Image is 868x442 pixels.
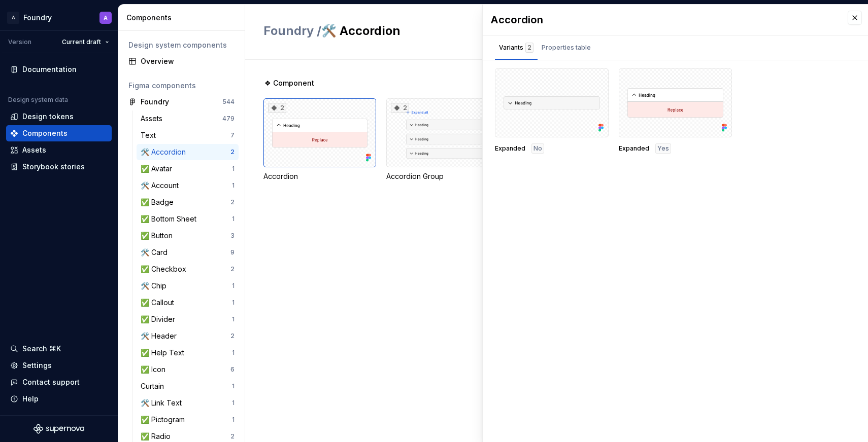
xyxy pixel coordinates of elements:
[128,40,235,50] div: Design system components
[6,108,112,125] a: Design tokens
[141,214,201,224] div: ✅ Bottom Sheet
[124,94,239,110] a: Foundry544
[141,130,160,140] div: Text
[6,374,112,390] button: Contact support
[22,377,80,387] div: Contact support
[268,103,286,113] div: 2
[141,314,179,324] div: ✅ Divider
[141,381,168,391] div: Curtain
[230,365,235,374] div: 6
[137,228,239,244] a: ✅ Button3
[491,13,838,27] div: Accordion
[8,96,68,104] div: Design system data
[222,98,235,106] div: 544
[141,56,235,66] div: Overview
[232,282,235,290] div: 1
[22,145,46,155] div: Assets
[499,43,533,53] div: Variants
[141,431,175,441] div: ✅ Radio
[137,328,239,344] a: 🛠️ Header2
[232,399,235,407] div: 1
[137,161,239,177] a: ✅ Avatar1
[137,177,239,194] a: 🛠️ Account1
[525,43,533,53] div: 2
[495,144,525,153] span: Expanded
[230,131,235,139] div: 7
[22,64,77,75] div: Documentation
[6,391,112,407] button: Help
[230,432,235,440] div: 2
[137,194,239,210] a: ✅ Badge2
[141,364,170,375] div: ✅ Icon
[2,7,116,28] button: AFoundryA
[232,215,235,223] div: 1
[141,114,166,124] div: Assets
[141,264,190,274] div: ✅ Checkbox
[6,142,112,158] a: Assets
[137,110,239,127] a: Assets479
[141,97,169,107] div: Foundry
[141,398,186,408] div: 🛠️ Link Text
[533,144,542,153] span: No
[264,78,314,88] span: ❖ Component
[23,13,52,23] div: Foundry
[230,198,235,206] div: 2
[263,23,706,39] h2: 🛠️ Accordion
[137,278,239,294] a: 🛠️ Chip1
[230,332,235,340] div: 2
[22,344,61,354] div: Search ⌘K
[137,412,239,428] a: ✅ Pictogram1
[232,299,235,307] div: 1
[137,144,239,160] a: 🛠️ Accordion2
[6,341,112,357] button: Search ⌘K
[232,165,235,173] div: 1
[137,294,239,311] a: ✅ Callout1
[137,127,239,143] a: Text7
[230,148,235,156] div: 2
[619,144,649,153] span: Expanded
[22,112,74,122] div: Design tokens
[230,248,235,256] div: 9
[391,103,409,113] div: 2
[232,181,235,190] div: 1
[222,115,235,123] div: 479
[128,81,235,91] div: Figma components
[137,261,239,277] a: ✅ Checkbox2
[62,38,101,46] span: Current draft
[57,35,114,49] button: Current draft
[141,298,178,308] div: ✅ Callout
[137,395,239,411] a: 🛠️ Link Text1
[263,171,376,181] div: Accordion
[232,315,235,323] div: 1
[141,231,177,241] div: ✅ Button
[141,415,189,425] div: ✅ Pictogram
[6,357,112,374] a: Settings
[263,98,376,181] div: 2Accordion
[22,360,52,371] div: Settings
[124,53,239,69] a: Overview
[6,125,112,141] a: Components
[137,345,239,361] a: ✅ Help Text1
[22,394,39,404] div: Help
[22,162,85,172] div: Storybook stories
[232,382,235,390] div: 1
[137,378,239,394] a: Curtain1
[34,424,84,434] svg: Supernova Logo
[141,348,188,358] div: ✅ Help Text
[386,171,499,181] div: Accordion Group
[230,265,235,273] div: 2
[232,416,235,424] div: 1
[137,361,239,378] a: ✅ Icon6
[137,211,239,227] a: ✅ Bottom Sheet1
[137,311,239,327] a: ✅ Divider1
[657,144,669,153] span: Yes
[386,98,499,181] div: 2Accordion Group
[126,13,241,23] div: Components
[141,164,176,174] div: ✅ Avatar
[141,180,183,191] div: 🛠️ Account
[104,14,108,22] div: A
[8,38,31,46] div: Version
[141,281,171,291] div: 🛠️ Chip
[22,128,68,138] div: Components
